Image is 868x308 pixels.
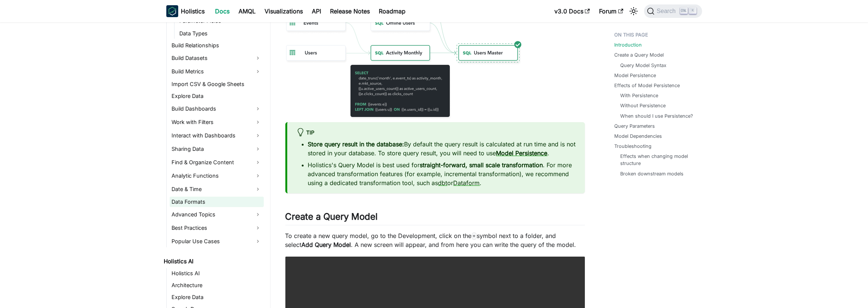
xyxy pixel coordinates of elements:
[615,143,652,150] a: Troubleshooting
[615,41,642,48] a: Introduction
[285,211,585,225] h2: Create a Query Model
[170,209,264,220] a: Advanced Topics
[595,5,628,17] a: Forum
[326,5,375,17] a: Release Notes
[170,143,264,155] a: Sharing Data
[302,241,351,248] strong: Add Query Model
[438,179,448,187] a: dbt
[159,22,270,308] nav: Docs sidebar
[472,232,477,240] code: +
[234,5,260,17] a: AMQL
[211,5,234,17] a: Docs
[170,103,264,115] a: Build Dashboards
[170,222,264,234] a: Best Practices
[170,66,264,77] a: Build Metrics
[285,231,585,249] p: To create a new query model, go to the Development, click on the symbol next to a folder, and sel...
[170,116,264,128] a: Work with Filters
[621,102,666,109] a: Without Persistence
[170,91,264,101] a: Explore Data
[308,140,576,158] li: By default the query result is calculated at run time and is not stored in your database. To stor...
[170,79,264,89] a: Import CSV & Google Sheets
[654,8,680,15] span: Search
[621,62,667,69] a: Query Model Syntax
[170,197,264,207] a: Data Formats
[550,5,595,17] a: v3.0 Docs
[170,52,264,64] a: Build Datasets
[621,170,684,177] a: Broken downstream models
[170,280,264,290] a: Architecture
[170,170,264,182] a: Analytic Functions
[615,133,662,140] a: Model Dependencies
[170,130,264,142] a: Interact with Dashboards
[628,5,640,17] button: Switch between dark and light mode (currently light mode)
[615,51,664,58] a: Create a Query Model
[162,256,264,267] a: Holistics AI
[260,5,308,17] a: Visualizations
[181,7,205,16] b: Holistics
[308,161,576,187] li: Holistics's Query Model is best used for . For more advanced transformation features (for example...
[689,7,696,14] kbd: K
[170,40,264,51] a: Build Relationships
[166,5,205,17] a: HolisticsHolistics
[615,123,655,130] a: Query Parameters
[621,92,659,99] a: With Persistence
[308,140,404,148] strong: Store query result in the database:
[621,153,695,167] a: Effects when changing model structure
[644,4,702,18] button: Search (Ctrl+K)
[308,5,326,17] a: API
[170,183,264,195] a: Date & Time
[177,28,264,39] a: Data Types
[615,82,680,89] a: Effects of Model Persistence
[170,235,264,247] a: Popular Use Cases
[166,5,178,17] img: Holistics
[296,128,576,138] div: tip
[170,268,264,279] a: Holistics AI
[170,156,264,168] a: Find & Organize Content
[170,292,264,302] a: Explore Data
[420,161,543,169] strong: straight-forward, small scale transformation
[615,72,656,79] a: Model Persistence
[621,112,694,120] a: When should I use Persistence?
[454,179,480,187] a: Dataform
[375,5,410,17] a: Roadmap
[496,149,548,157] a: Model Persistence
